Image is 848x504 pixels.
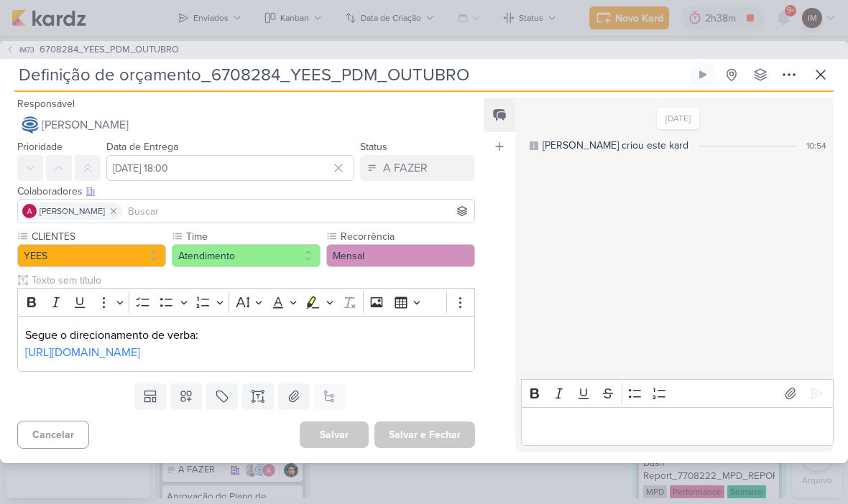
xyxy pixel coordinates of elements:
label: Recorrência [339,229,475,244]
span: 6708284_YEES_PDM_OUTUBRO [40,43,179,57]
button: Cancelar [17,421,89,449]
input: Buscar [125,202,471,220]
div: Colaboradores [17,184,475,199]
label: Prioridade [17,141,63,153]
div: Editor toolbar [17,288,475,316]
button: IM73 6708284_YEES_PDM_OUTUBRO [6,43,179,57]
div: A FAZER [383,159,428,177]
label: CLIENTES [30,229,166,244]
p: Segue o direcionamento de verba: [25,327,467,344]
img: Alessandra Gomes [22,204,37,218]
span: [PERSON_NAME] [40,205,105,218]
button: A FAZER [360,155,475,181]
label: Time [185,229,321,244]
label: Responsável [17,98,75,110]
div: Editor editing area: main [17,316,475,373]
button: [PERSON_NAME] [17,112,475,138]
div: 10:54 [806,139,826,152]
input: Select a date [106,155,354,181]
span: [PERSON_NAME] [42,116,129,134]
div: [PERSON_NAME] criou este kard [543,138,688,153]
span: IM73 [17,45,37,55]
div: Editor editing area: main [521,407,834,447]
button: YEES [17,244,166,267]
img: Caroline Traven De Andrade [22,116,39,134]
button: Mensal [326,244,475,267]
input: Kard Sem Título [14,62,687,88]
div: Ligar relógio [697,69,709,80]
label: Data de Entrega [106,141,178,153]
a: [URL][DOMAIN_NAME] [25,345,140,360]
label: Status [360,141,387,153]
div: Editor toolbar [521,379,834,407]
button: Atendimento [172,244,321,267]
input: Texto sem título [29,273,475,288]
